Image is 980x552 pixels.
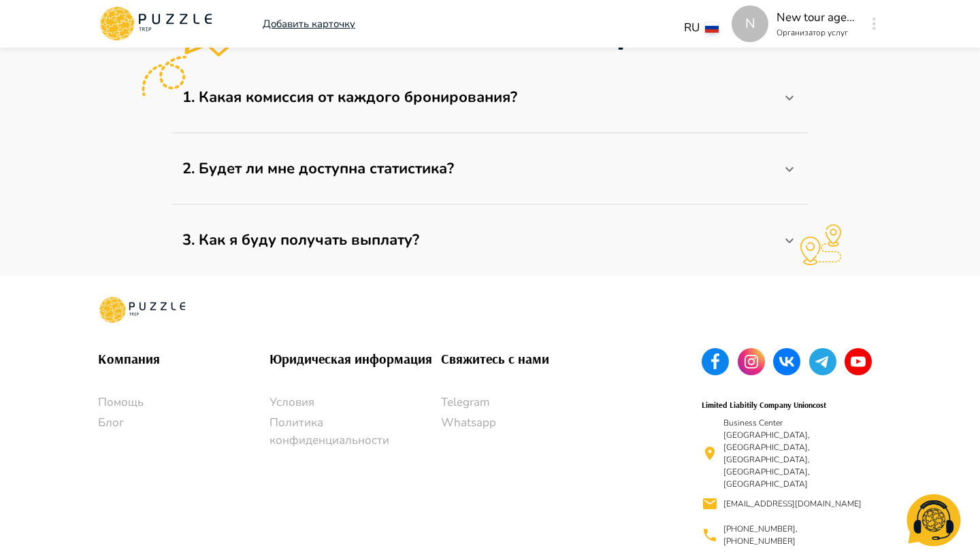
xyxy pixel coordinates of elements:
[441,414,612,432] a: Whatsapp
[269,414,441,449] a: Политика конфиденциальности
[702,398,826,411] h6: Limited Liabitily Company Unioncost
[269,348,441,370] h6: Юридическая информация
[182,158,781,180] p: 2. Будет ли мне доступна статистика?
[723,523,866,547] p: [PHONE_NUMBER], [PHONE_NUMBER]
[171,221,808,260] div: 3. Как я буду получать выплату?
[269,394,441,411] a: Условия
[777,9,858,27] p: New tour agency
[684,19,700,37] p: RU
[171,78,808,117] div: 1. Какая комиссия от каждого бронирования?
[723,498,862,510] p: [EMAIL_ADDRESS][DOMAIN_NAME]
[441,348,612,370] h6: Свяжитесь с нами
[723,417,866,490] p: Business Center [GEOGRAPHIC_DATA], [GEOGRAPHIC_DATA], [GEOGRAPHIC_DATA], [GEOGRAPHIC_DATA], [GEOG...
[98,394,269,411] a: Помощь
[182,229,781,252] p: 3. Как я буду получать выплату?
[777,27,858,39] p: Организатор услуг
[705,22,719,33] img: lang
[98,348,269,370] h6: Компания
[98,414,269,432] a: Блог
[441,394,612,411] a: Telegram
[182,86,781,109] p: 1. Какая комиссия от каждого бронирования?
[171,150,808,188] div: 2. Будет ли мне доступна статистика?
[263,16,355,32] a: Добавить карточку
[732,5,768,42] div: N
